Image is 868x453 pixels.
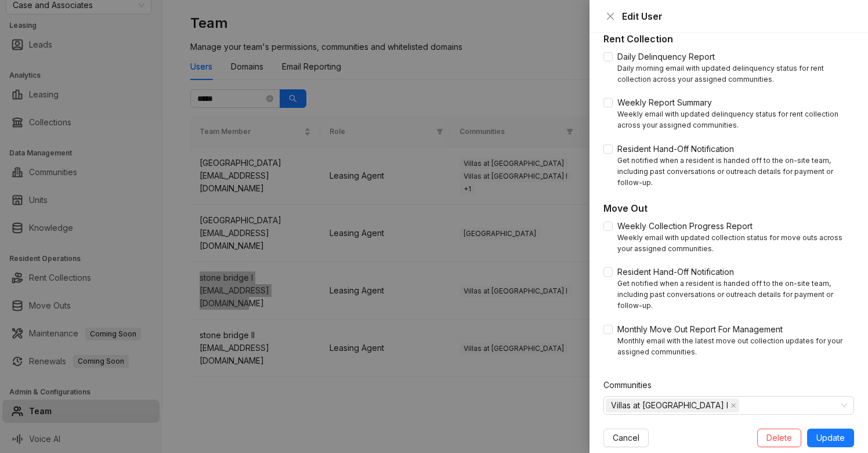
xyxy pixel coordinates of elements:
[613,96,717,109] span: Weekly Report Summary
[613,220,757,233] span: Weekly Collection Progress Report
[606,398,739,412] span: Villas at Stonebridge I
[613,266,739,278] span: Resident Hand-Off Notification
[611,399,728,412] span: Villas at [GEOGRAPHIC_DATA] I
[617,336,854,358] div: Monthly email with the latest move out collection updates for your assigned communities.
[757,429,801,447] button: Delete
[766,432,792,444] span: Delete
[807,429,854,447] button: Update
[617,109,854,131] div: Weekly email with updated delinquency status for rent collection across your assigned communities.
[603,201,854,215] h5: Move Out
[613,143,739,155] span: Resident Hand-Off Notification
[606,12,615,21] span: close
[613,323,787,336] span: Monthly Move Out Report For Management
[622,9,854,23] div: Edit User
[816,432,845,444] span: Update
[613,432,639,444] span: Cancel
[613,50,719,63] span: Daily Delinquency Report
[603,379,659,392] label: Communities
[603,429,649,447] button: Cancel
[730,403,736,408] span: close
[617,155,854,189] div: Get notified when a resident is handed off to the on-site team, including past conversations or o...
[603,9,617,23] button: Close
[617,278,854,311] div: Get notified when a resident is handed off to the on-site team, including past conversations or o...
[603,32,854,46] h5: Rent Collection
[617,233,854,255] div: Weekly email with updated collection status for move outs across your assigned communities.
[617,63,854,85] div: Daily morning email with updated delinquency status for rent collection across your assigned comm...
